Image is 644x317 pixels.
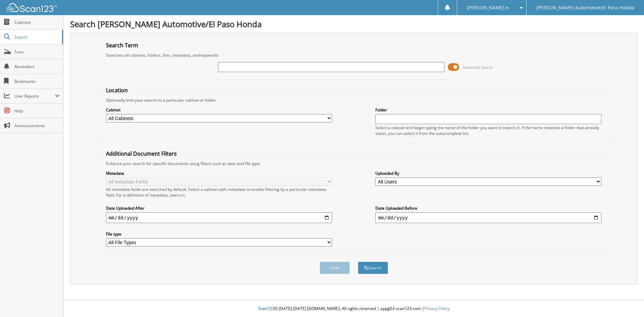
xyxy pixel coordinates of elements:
[70,18,637,30] h1: Search [PERSON_NAME] Automotive/El Paso Honda
[467,6,510,10] span: [PERSON_NAME] e.
[536,6,634,10] span: [PERSON_NAME] Automotive/El Paso Honda
[375,205,601,211] label: Date Uploaded Before
[358,262,388,274] button: Search
[258,306,274,311] span: Scan123
[14,64,60,69] span: Reminders
[106,231,332,237] label: File type
[14,34,59,40] span: Search
[103,52,605,58] div: Searches all cabinets, folders, files, metadata, and keywords
[63,301,644,317] div: © [DATE]-[DATE] [DOMAIN_NAME]. All rights reserved | appg03-scan123-com |
[106,205,332,211] label: Date Uploaded After
[14,93,55,99] span: User Reports
[375,107,601,113] label: Folder
[103,42,142,49] legend: Search Term
[610,285,644,317] iframe: Chat Widget
[103,150,180,157] legend: Additional Document Filters
[375,125,601,136] div: Select a cabinet and begin typing the name of the folder you want to search in. If the name match...
[375,170,601,176] label: Uploaded By
[14,19,60,25] span: Cabinets
[14,78,60,84] span: Bookmarks
[14,108,60,114] span: Help
[106,107,332,113] label: Cabinet
[7,3,57,12] img: scan123-logo-white.svg
[320,262,350,274] button: Clear
[106,170,332,176] label: Metadata
[375,212,601,223] input: end
[14,123,60,128] span: Announcements
[463,65,493,70] span: Advanced Search
[176,192,185,198] a: here
[106,212,332,223] input: start
[103,87,131,94] legend: Location
[106,187,332,198] div: All metadata fields are searched by default. Select a cabinet with metadata to enable filtering b...
[103,97,605,103] div: Optionally limit your search to a particular cabinet or folder
[103,161,605,166] div: Enhance your search for specific documents using filters such as date and file type.
[14,49,60,55] span: Scan
[424,306,449,311] a: Privacy Policy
